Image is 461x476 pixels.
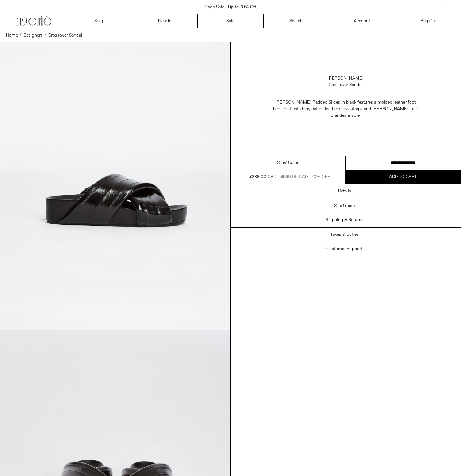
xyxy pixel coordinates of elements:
[0,42,230,330] img: 20230702-5copy_1800x1800.jpg
[330,232,359,237] h3: Taxes & Duties
[326,246,362,252] h3: Customer Support
[329,82,362,88] div: Crossover Sandal
[311,174,330,180] div: 70% OFF
[327,75,364,82] a: [PERSON_NAME]
[6,32,18,39] a: Home
[431,18,433,24] span: 0
[277,160,285,166] span: Size
[205,4,256,10] a: Shop Sale - Up to 70% Off
[346,170,461,184] button: Add to cart
[132,14,198,28] a: New In
[48,32,82,39] a: Crossover Sandal
[395,14,461,28] a: Bag ()
[334,203,355,208] h3: Size Guide
[66,14,132,28] a: Shop
[329,14,395,28] a: Account
[23,32,43,39] a: Designers
[48,32,82,38] span: Crossover Sandal
[273,100,418,119] span: [PERSON_NAME] Padded Slides in black features a molded leather foot bed, contrast shiny patent le...
[45,32,46,39] span: /
[285,160,299,166] span: / Color
[431,18,435,24] span: )
[326,218,364,223] h3: Shipping & Returns
[23,32,43,38] span: Designers
[389,174,417,180] span: Add to cart
[198,14,264,28] a: Sale
[264,14,329,28] a: Search
[338,189,351,194] h3: Details
[6,32,18,38] span: Home
[280,174,308,180] div: $960.00 CAD
[20,32,22,39] span: /
[249,174,276,180] div: $288.00 CAD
